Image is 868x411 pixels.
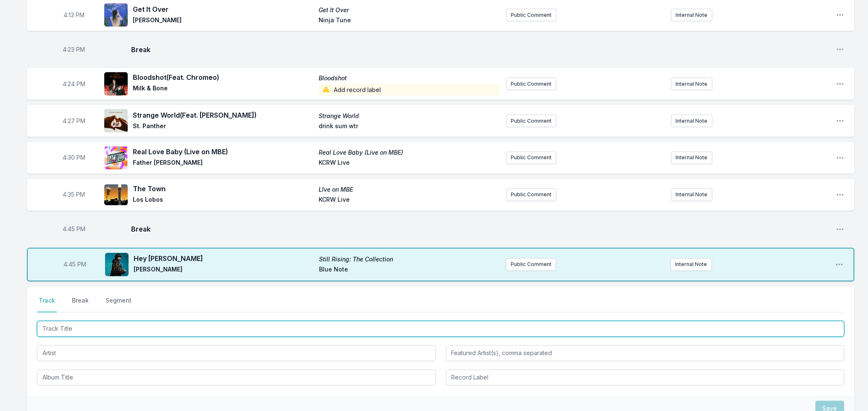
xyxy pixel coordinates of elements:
span: Timestamp [63,191,85,199]
span: Milk & Bone [133,84,314,96]
span: Timestamp [63,80,85,88]
input: Record Label [446,370,845,386]
span: Break [131,224,829,234]
button: Public Comment [507,78,557,90]
img: LIve on MBE [104,184,128,206]
button: Internal Note [671,78,712,90]
button: Internal Note [671,115,712,127]
span: Bloodshot (Feat. Chromeo) [133,72,314,82]
button: Open playlist item options [836,45,844,54]
input: Album Title [37,370,436,386]
img: Bloodshot [104,72,128,96]
button: Open playlist item options [836,117,844,125]
button: Open playlist item options [836,80,844,88]
span: Timestamp [63,11,84,19]
span: Timestamp [63,154,85,162]
button: Open playlist item options [835,261,844,269]
button: Internal Note [671,258,712,271]
span: [PERSON_NAME] [133,16,314,26]
span: Timestamp [63,117,85,125]
span: Get It Over [133,4,314,14]
span: Get It Over [319,6,499,14]
span: Ninja Tune [319,16,499,26]
span: Timestamp [63,45,85,54]
img: Get It Over [104,3,128,27]
input: Featured Artist(s), comma separated [446,345,845,361]
span: Los Lobos [133,196,314,206]
button: Public Comment [507,189,557,201]
button: Open playlist item options [836,191,844,199]
span: KCRW Live [319,196,499,206]
button: Segment [104,297,133,313]
button: Open playlist item options [836,154,844,162]
button: Open playlist item options [836,11,844,19]
span: Add record label [319,84,499,96]
span: Bloodshot [319,74,499,82]
button: Internal Note [671,189,712,201]
span: Timestamp [63,261,86,269]
span: Break [131,45,829,55]
span: Hey [PERSON_NAME] [134,254,314,264]
span: LIve on MBE [319,186,499,194]
button: Internal Note [671,152,712,164]
img: Still Rising: The Collection [105,253,129,277]
button: Public Comment [506,258,556,271]
input: Track Title [37,321,844,337]
span: Strange World [319,112,499,120]
span: KCRW Live [319,159,499,169]
button: Public Comment [507,115,557,127]
img: Strange World [104,109,128,133]
span: drink sum wtr [319,122,499,132]
span: Blue Note [319,266,499,276]
button: Open playlist item options [836,225,844,234]
button: Public Comment [507,9,557,21]
span: The Town [133,184,314,194]
button: Track [37,297,57,313]
span: Father [PERSON_NAME] [133,159,314,169]
img: Real Love Baby (Live on MBE) [104,146,128,170]
span: Real Love Baby (Live on MBE) [133,147,314,157]
span: St. Panther [133,122,314,132]
button: Break [70,297,90,313]
button: Public Comment [507,152,557,164]
span: Strange World (Feat. [PERSON_NAME]) [133,110,314,120]
span: Timestamp [63,225,85,234]
span: Real Love Baby (Live on MBE) [319,149,499,157]
input: Artist [37,345,436,361]
button: Internal Note [671,9,712,21]
span: [PERSON_NAME] [134,266,314,276]
span: Still Rising: The Collection [319,256,499,264]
